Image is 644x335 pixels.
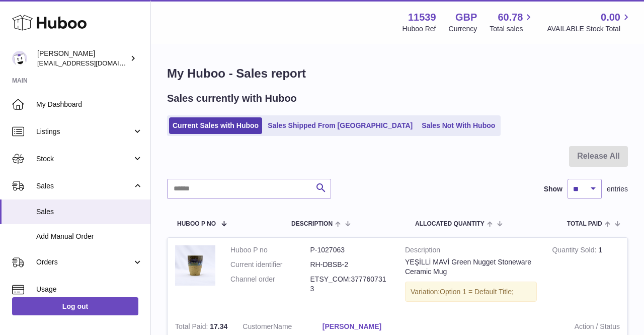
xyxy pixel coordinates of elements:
a: 0.00 AVAILABLE Stock Total [547,11,632,34]
h2: Sales currently with Huboo [167,92,297,105]
span: ALLOCATED Quantity [415,221,485,227]
span: 60.78 [498,11,523,24]
span: [EMAIL_ADDRESS][DOMAIN_NAME] [37,59,148,67]
strong: GBP [455,11,477,24]
a: Sales Not With Huboo [418,117,499,134]
div: Huboo Ref [403,24,436,34]
div: Variation: [405,282,537,302]
span: AVAILABLE Stock Total [547,24,632,34]
dt: Huboo P no [230,245,310,255]
a: 60.78 Total sales [490,11,534,34]
div: [PERSON_NAME] [37,49,128,68]
strong: 11539 [408,11,436,24]
span: Orders [36,257,132,267]
td: 1 [544,238,627,315]
span: Sales [36,181,132,191]
dd: P-1027063 [310,245,390,255]
a: Current Sales with Huboo [169,117,262,134]
img: INCI0424_kopya.jpg [175,245,215,286]
span: Total sales [490,24,534,34]
span: 17.34 [210,322,227,330]
strong: Action / Status [417,322,620,334]
span: Huboo P no [177,221,216,227]
dd: ETSY_COM:3777607313 [310,275,390,294]
span: Sales [36,207,143,217]
a: [PERSON_NAME] [323,322,403,331]
span: Total paid [567,221,602,227]
span: Customer [243,322,273,330]
span: Stock [36,154,132,164]
span: Option 1 = Default Title; [440,288,514,296]
span: Usage [36,285,143,294]
span: Description [291,221,333,227]
span: My Dashboard [36,100,143,109]
dt: Name [243,322,323,334]
dd: RH-DBSB-2 [310,260,390,270]
span: 0.00 [601,11,620,24]
div: Currency [449,24,477,34]
strong: Total Paid [175,322,210,333]
strong: Quantity Sold [552,246,598,256]
span: entries [607,184,628,194]
span: Add Manual Order [36,232,143,241]
span: Listings [36,127,132,137]
div: YEŞİLLİ MAVİ Green Nugget Stoneware Ceramic Mug [405,257,537,277]
a: Sales Shipped From [GEOGRAPHIC_DATA] [264,117,416,134]
label: Show [544,184,562,194]
h1: My Huboo - Sales report [167,65,628,82]
img: alperaslan1535@gmail.com [12,51,27,66]
dt: Channel order [230,275,310,294]
strong: Description [405,245,537,257]
a: Log out [12,297,138,315]
dt: Current identifier [230,260,310,270]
